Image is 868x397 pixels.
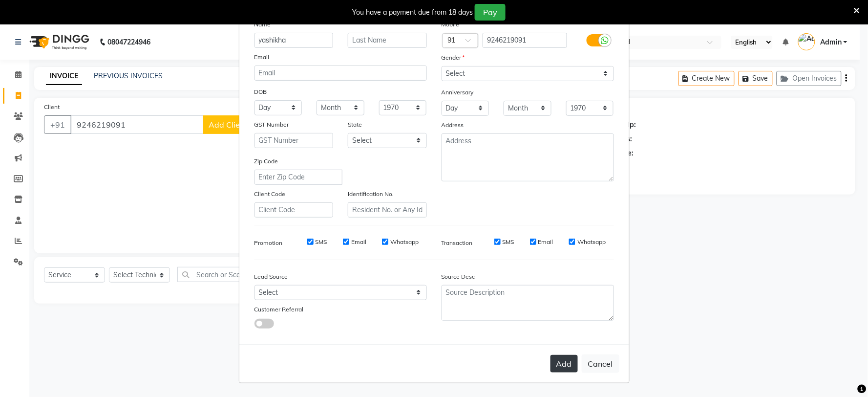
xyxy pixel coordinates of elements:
label: Email [254,53,270,62]
label: Customer Referral [254,305,304,314]
input: Email [254,66,427,81]
input: First Name [254,33,334,48]
label: Address [442,121,464,130]
label: Source Desc [442,272,475,281]
label: DOB [254,88,267,96]
input: Enter Zip Code [254,170,342,185]
label: Whatsapp [577,238,606,246]
input: Last Name [348,33,427,48]
button: Cancel [582,354,619,373]
label: GST Number [254,120,289,129]
input: Client Code [254,202,334,218]
input: GST Number [254,133,334,148]
label: Anniversary [442,88,474,97]
label: Email [538,238,553,246]
button: Add [550,355,578,373]
label: State [348,120,362,129]
label: Lead Source [254,272,288,281]
input: Mobile [483,33,567,48]
label: Gender [442,53,465,62]
label: SMS [503,238,514,246]
button: Pay [475,4,506,21]
label: Identification No. [348,190,394,198]
label: Zip Code [254,157,278,166]
label: SMS [316,238,327,246]
div: You have a payment due from 18 days [352,7,473,18]
label: Transaction [442,239,473,247]
input: Resident No. or Any Id [348,202,427,218]
label: Promotion [254,239,283,247]
label: Email [351,238,366,246]
label: Whatsapp [390,238,419,246]
label: Client Code [254,190,286,198]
